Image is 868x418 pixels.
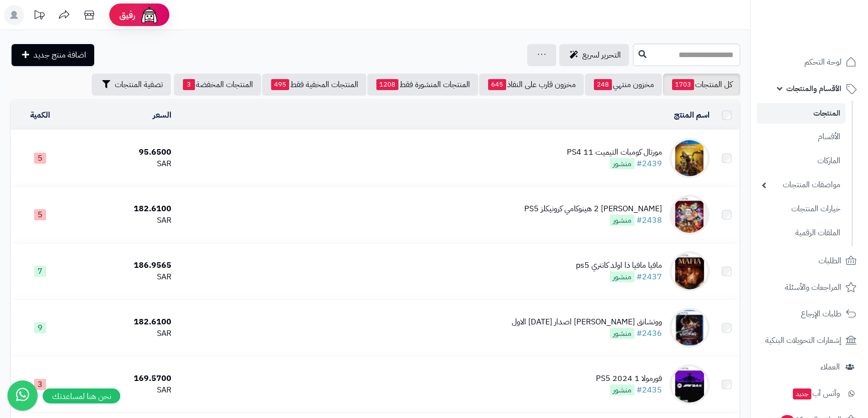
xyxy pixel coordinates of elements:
[34,322,46,333] span: 9
[559,44,629,66] a: التحرير لسريع
[636,214,662,226] a: #2438
[636,327,662,339] a: #2436
[594,79,612,90] span: 248
[757,302,862,326] a: طلبات الإرجاع
[12,44,94,66] a: اضافة منتج جديد
[610,328,634,339] span: منشور
[92,74,171,96] button: تصفية المنتجات
[818,254,841,268] span: الطلبات
[610,271,634,282] span: منشور
[73,260,171,271] div: 186.9565
[757,150,845,172] a: الماركات
[757,126,845,148] a: الأقسام
[73,328,171,339] div: SAR
[73,316,171,328] div: 182.6100
[262,74,366,96] a: المنتجات المخفية فقط495
[757,355,862,379] a: العملاء
[757,249,862,273] a: الطلبات
[670,195,710,235] img: ديمون سلاير 2 هينوكامي كرونيكلز PS5
[757,381,862,405] a: وآتس آبجديد
[73,373,171,384] div: 169.5700
[30,109,50,121] a: الكمية
[757,174,845,196] a: مواصفات المنتجات
[34,379,46,390] span: 3
[34,266,46,277] span: 7
[670,251,710,291] img: مافيا مافيا ذا اولد كانتري ps5
[34,49,86,61] span: اضافة منتج جديد
[479,74,584,96] a: مخزون قارب على النفاذ645
[73,203,171,215] div: 182.6100
[367,74,478,96] a: المنتجات المنشورة فقط1208
[757,103,845,124] a: المنتجات
[596,373,662,384] div: فورمولا 1 2024 PS5
[670,308,710,348] img: ووتشانق فولين فيترز اصدار اليوم الاول
[512,316,662,328] div: ووتشانق [PERSON_NAME] اصدار [DATE] الاول
[636,384,662,396] a: #2435
[34,209,46,220] span: 5
[73,158,171,170] div: SAR
[582,49,621,61] span: التحرير لسريع
[115,79,163,91] span: تصفية المنتجات
[674,109,710,121] a: اسم المنتج
[757,222,845,244] a: الملفات الرقمية
[663,74,740,96] a: كل المنتجات1703
[73,215,171,226] div: SAR
[610,158,634,169] span: منشور
[34,153,46,164] span: 5
[793,388,811,399] span: جديد
[801,307,841,321] span: طلبات الإرجاع
[820,360,840,374] span: العملاء
[183,79,195,90] span: 3
[757,328,862,352] a: إشعارات التحويلات البنكية
[757,275,862,299] a: المراجعات والأسئلة
[786,82,841,96] span: الأقسام والمنتجات
[576,260,662,271] div: مافيا مافيا ذا اولد كانتري ps5
[636,271,662,283] a: #2437
[488,79,506,90] span: 645
[139,5,159,25] img: ai-face.png
[610,384,634,395] span: منشور
[636,158,662,170] a: #2439
[376,79,398,90] span: 1208
[73,271,171,283] div: SAR
[785,280,841,294] span: المراجعات والأسئلة
[800,8,858,29] img: logo-2.png
[792,386,840,400] span: وآتس آب
[567,147,662,158] div: مورتال كومبات التيميت 11 PS4
[610,215,634,226] span: منشور
[672,79,694,90] span: 1703
[804,55,841,69] span: لوحة التحكم
[757,50,862,74] a: لوحة التحكم
[585,74,662,96] a: مخزون منتهي248
[271,79,289,90] span: 495
[27,5,52,28] a: تحديثات المنصة
[524,203,662,215] div: [PERSON_NAME] 2 هينوكامي كرونيكلز PS5
[119,9,135,21] span: رفيق
[153,109,171,121] a: السعر
[670,364,710,404] img: فورمولا 1 2024 PS5
[73,147,171,158] div: 95.6500
[670,138,710,178] img: مورتال كومبات التيميت 11 PS4
[757,198,845,220] a: خيارات المنتجات
[174,74,261,96] a: المنتجات المخفضة3
[765,333,841,347] span: إشعارات التحويلات البنكية
[73,384,171,396] div: SAR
